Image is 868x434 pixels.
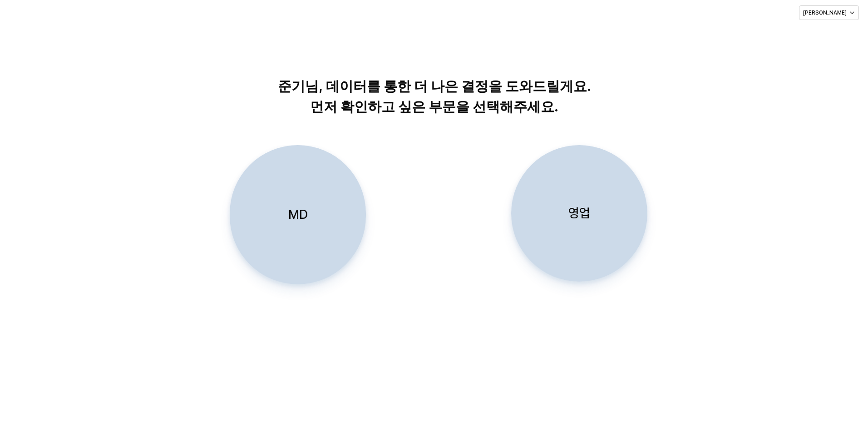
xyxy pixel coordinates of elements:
[202,76,666,117] p: 준기님, 데이터를 통한 더 나은 결정을 도와드릴게요. 먼저 확인하고 싶은 부문을 선택해주세요.
[288,206,308,223] p: MD
[511,145,647,282] button: 영업
[568,205,590,222] p: 영업
[230,145,366,284] button: MD
[803,9,847,16] p: [PERSON_NAME]
[799,5,859,20] button: [PERSON_NAME]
